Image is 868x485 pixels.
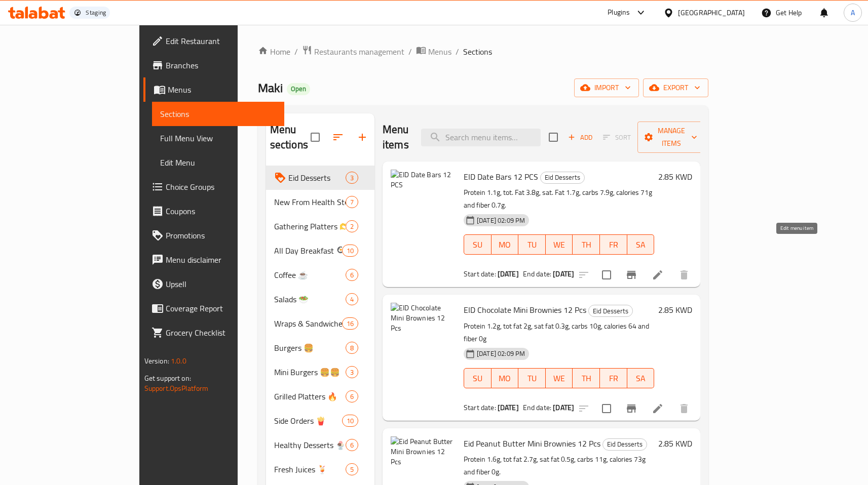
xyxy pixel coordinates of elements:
[553,401,574,414] b: [DATE]
[346,439,358,451] div: items
[274,342,346,354] div: Burgers 🍔
[577,371,596,386] span: TH
[573,368,600,388] button: TH
[543,127,564,148] span: Select section
[342,317,358,330] div: items
[643,78,708,97] button: export
[160,108,276,120] span: Sections
[274,463,346,475] span: Fresh Juices 🍹
[464,234,492,255] button: SU
[604,237,623,252] span: FR
[346,196,358,208] div: items
[166,59,276,71] span: Branches
[619,263,644,287] button: Branch-specific-item
[464,186,654,212] p: Protein 1.1g, tot. Fat 3.8g, sat. Fat 1.7g, carbs 7.9g, calories 71g and fiber 0.7g.
[346,295,358,304] span: 4
[143,272,284,296] a: Upsell
[473,349,529,358] span: [DATE] 02:09 PM
[143,199,284,223] a: Coupons
[274,415,342,427] span: Side Orders 🍟
[596,264,617,286] span: Select to update
[523,267,551,280] span: End date:
[343,319,358,329] span: 16
[266,311,374,336] div: Wraps & Sandwiches 🥪 🌯16
[589,305,632,317] span: Eid Desserts
[468,237,487,252] span: SU
[166,229,276,241] span: Promotions
[596,398,617,419] span: Select to update
[522,371,542,386] span: TU
[305,127,326,148] span: Select all sections
[346,366,358,378] div: items
[143,77,284,102] a: Menus
[588,305,633,317] div: Eid Desserts
[498,401,519,414] b: [DATE]
[270,122,311,152] h2: Menu sections
[266,433,374,457] div: Healthy Desserts 🍨6
[498,267,519,280] b: [DATE]
[564,130,596,145] span: Add item
[294,46,298,58] li: /
[678,7,745,18] div: [GEOGRAPHIC_DATA]
[171,354,186,368] span: 1.0.0
[143,248,284,272] a: Menu disclaimer
[160,156,276,169] span: Edit Menu
[496,371,515,386] span: MO
[608,7,630,19] div: Plugins
[166,327,276,339] span: Grocery Checklist
[274,366,346,378] div: Mini Burgers 🍔🍔
[287,83,310,95] div: Open
[646,125,697,150] span: Manage items
[166,181,276,193] span: Choice Groups
[343,416,358,426] span: 10
[574,78,639,97] button: import
[152,102,284,126] a: Sections
[553,267,574,280] b: [DATE]
[408,46,412,58] li: /
[274,293,346,305] span: Salads 🥗
[143,223,284,248] a: Promotions
[416,45,451,58] a: Menus
[550,237,569,252] span: WE
[523,401,551,414] span: End date:
[266,214,374,238] div: Gathering Platters 🫶2
[274,317,342,330] span: Wraps & Sandwiches 🥪 🌯
[326,125,350,149] span: Sort sections
[346,392,358,401] span: 6
[540,172,585,184] div: Eid Desserts
[166,302,276,314] span: Coverage Report
[274,269,346,281] span: Coffee ☕
[160,132,276,144] span: Full Menu View
[658,303,692,317] h6: 2.85 KWD
[546,368,573,388] button: WE
[274,439,346,451] span: Healthy Desserts 🍨
[144,354,169,368] span: Version:
[672,263,696,287] button: delete
[567,132,594,143] span: Add
[463,46,492,58] span: Sections
[627,234,655,255] button: SA
[168,84,276,96] span: Menus
[342,245,358,257] div: items
[144,372,191,385] span: Get support on:
[274,196,346,208] span: New From Health Stop 🔥🔥🔥
[346,172,358,184] div: items
[546,234,573,255] button: WE
[266,409,374,433] div: Side Orders 🍟10
[518,234,546,255] button: TU
[631,371,651,386] span: SA
[603,438,647,450] span: Eid Desserts
[266,263,374,287] div: Coffee ☕6
[314,46,404,58] span: Restaurants management
[166,278,276,290] span: Upsell
[464,169,538,184] span: EID Date Bars 12 PCS
[428,46,451,58] span: Menus
[464,401,496,414] span: Start date:
[383,122,409,152] h2: Menu items
[346,173,358,183] span: 3
[266,384,374,409] div: Grilled Platters 🔥6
